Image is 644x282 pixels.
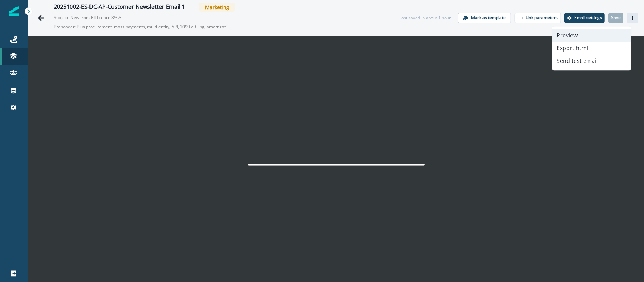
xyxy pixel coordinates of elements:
[552,42,631,54] button: Export html
[611,15,621,20] p: Save
[458,13,511,23] button: Mark as template
[526,15,558,20] p: Link parameters
[54,21,231,33] p: Preheader: Plus procurement, mass payments, multi-entity, API, 1099 e-filing, amortization, and i...
[9,6,19,16] img: Inflection
[199,3,235,12] span: Marketing
[54,12,124,21] p: Subject: New from BILL: earn 3% APY on operating cash
[552,29,631,42] button: Preview
[552,54,631,67] button: Send test email
[608,13,623,23] button: Save
[574,15,602,20] p: Email settings
[34,11,48,25] button: Go back
[471,15,506,20] p: Mark as template
[627,13,638,23] button: Actions
[515,13,561,23] button: Link parameters
[399,15,451,21] div: Last saved in about 1 hour
[564,13,605,23] button: Settings
[54,4,185,11] div: 20251002-ES-DC-AP-Customer Newsletter Email 1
